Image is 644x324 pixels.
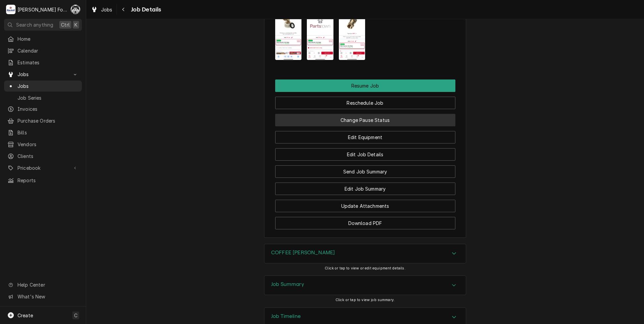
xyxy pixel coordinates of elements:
div: Job Summary [264,276,466,295]
span: Help Center [18,281,78,288]
button: Accordion Details Expand Trigger [264,244,466,263]
span: Estimates [18,59,78,66]
span: Home [18,35,78,42]
button: Reschedule Job [275,97,455,109]
button: Download PDF [275,217,455,229]
span: What's New [18,293,78,300]
a: Purchase Orders [4,115,82,126]
div: Marshall Food Equipment Service's Avatar [6,5,15,14]
div: Accordion Header [264,276,466,295]
div: Button Group Row [275,143,455,161]
div: Chris Murphy (103)'s Avatar [71,5,80,14]
button: Change Pause Status [275,114,455,126]
a: Jobs [4,80,82,92]
a: Invoices [4,103,82,115]
span: Job Series [18,94,78,101]
a: Go to Help Center [4,279,82,290]
a: Home [4,33,82,44]
a: Estimates [4,57,82,68]
a: Vendors [4,139,82,150]
a: Job Series [4,92,82,103]
img: hPWdvA6BT8GqjohOAURd [339,3,365,60]
span: K [74,21,77,28]
a: Calendar [4,45,82,56]
span: Create [18,313,33,318]
span: Ctrl [61,21,70,28]
span: Bills [18,129,78,136]
a: Reports [4,175,82,186]
button: Resume Job [275,79,455,92]
span: Vendors [18,141,78,148]
a: Go to Pricebook [4,162,82,173]
button: Update Attachments [275,200,455,212]
div: [PERSON_NAME] Food Equipment Service [18,6,67,13]
span: Jobs [18,83,78,90]
button: Accordion Details Expand Trigger [264,276,466,295]
span: Jobs [101,6,112,13]
span: C [74,312,77,319]
span: Pricebook [18,164,68,171]
span: Clients [18,153,78,160]
div: M [6,5,15,14]
img: APhAvoQ1QC64Pw03VQyJ [307,3,333,60]
a: Bills [4,127,82,138]
h3: COFFEE [PERSON_NAME] [271,250,335,256]
button: Edit Job Details [275,148,455,161]
button: Edit Equipment [275,131,455,143]
span: Purchase Orders [18,117,78,124]
span: Invoices [18,105,78,112]
span: Jobs [18,71,68,78]
span: Search anything [16,21,53,28]
span: Job Details [129,5,161,14]
div: Button Group Row [275,178,455,195]
div: Button Group Row [275,161,455,178]
div: COFFEE BREWER [264,244,466,263]
button: Navigate back [118,4,129,15]
div: Accordion Header [264,244,466,263]
img: FNv4w5OdR7e4iXCU0ha0 [275,3,302,60]
div: Button Group Row [275,92,455,109]
button: Send Job Summary [275,165,455,178]
span: Calendar [18,47,78,54]
a: Go to What's New [4,291,82,302]
div: Button Group Row [275,195,455,212]
button: Search anythingCtrlK [4,19,82,31]
div: Button Group Row [275,126,455,143]
h3: Job Timeline [271,313,301,320]
div: C( [71,5,80,14]
a: Clients [4,151,82,162]
a: Go to Jobs [4,69,82,80]
div: Button Group Row [275,212,455,229]
h3: Job Summary [271,281,304,288]
div: Button Group Row [275,79,455,92]
span: Reports [18,177,78,184]
span: Click or tap to view job summary. [335,298,395,302]
a: Jobs [88,4,115,15]
span: Click or tap to view or edit equipment details. [325,266,406,270]
button: Edit Job Summary [275,183,455,195]
div: Button Group [275,79,455,229]
div: Button Group Row [275,109,455,126]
